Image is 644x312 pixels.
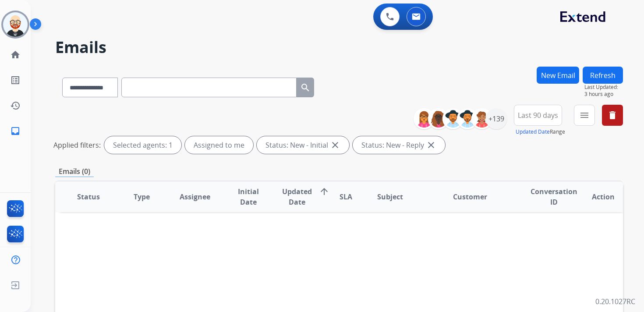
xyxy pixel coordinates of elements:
[453,191,487,202] span: Customer
[426,140,436,150] mat-icon: close
[583,67,623,84] button: Refresh
[377,191,403,202] span: Subject
[537,67,579,84] button: New Email
[353,136,445,154] div: Status: New - Reply
[514,105,562,126] button: Last 90 days
[584,91,623,98] span: 3 hours ago
[10,100,21,111] mat-icon: history
[104,136,181,154] div: Selected agents: 1
[300,82,311,93] mat-icon: search
[579,110,590,121] mat-icon: menu
[319,186,329,197] mat-icon: arrow_upward
[282,186,312,207] span: Updated Date
[53,140,101,150] p: Applied filters:
[531,186,577,207] span: Conversation ID
[516,128,550,135] button: Updated Date
[134,191,150,202] span: Type
[10,50,21,60] mat-icon: home
[518,113,558,117] span: Last 90 days
[607,110,618,121] mat-icon: delete
[3,12,28,37] img: avatar
[229,186,267,207] span: Initial Date
[486,108,507,129] div: +139
[185,136,253,154] div: Assigned to me
[10,126,21,136] mat-icon: inbox
[516,128,565,135] span: Range
[257,136,349,154] div: Status: New - Initial
[595,296,635,307] p: 0.20.1027RC
[570,181,623,212] th: Action
[55,39,623,56] h2: Emails
[55,166,94,177] p: Emails (0)
[10,75,21,85] mat-icon: list_alt
[180,191,210,202] span: Assignee
[340,191,352,202] span: SLA
[77,191,100,202] span: Status
[584,84,623,91] span: Last Updated:
[330,140,340,150] mat-icon: close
